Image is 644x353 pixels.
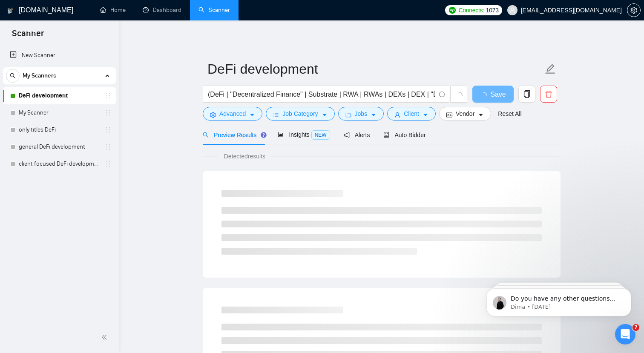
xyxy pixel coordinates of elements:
span: holder [105,109,112,116]
span: Save [490,89,506,100]
span: folder [345,112,351,118]
span: user [509,7,515,13]
a: client focused DeFi development [19,155,100,172]
span: Vendor [456,109,474,118]
span: Detected results [218,152,271,161]
span: search [203,132,209,138]
span: loading [480,92,490,99]
img: logo [7,4,13,17]
span: NEW [311,130,330,140]
a: general DeFi development [19,138,100,155]
button: folderJobscaret-down [338,107,384,121]
span: user [394,112,400,118]
span: search [6,73,19,79]
a: dashboardDashboard [143,6,181,14]
button: search [6,69,20,83]
span: Client [404,109,419,118]
span: bars [273,112,279,118]
span: caret-down [322,112,328,118]
a: New Scanner [10,47,109,64]
button: userClientcaret-down [387,107,436,121]
span: setting [210,112,216,118]
input: Scanner name... [207,58,543,80]
span: Scanner [5,27,51,45]
span: caret-down [423,112,428,118]
span: copy [519,90,535,98]
span: loading [455,92,463,100]
span: area-chart [278,132,284,138]
button: setting [627,3,641,17]
span: edit [545,63,556,75]
span: holder [105,143,112,150]
span: Job Category [282,109,318,118]
input: Search Freelance Jobs... [208,89,435,100]
button: copy [518,86,535,103]
iframe: Intercom notifications message [474,270,644,330]
span: Advanced [219,109,246,118]
a: DeFi development [19,87,100,104]
span: holder [105,161,112,167]
button: settingAdvancedcaret-down [203,107,262,121]
span: delete [540,90,557,98]
a: only titles DeFi [19,121,100,138]
span: 1073 [486,6,499,15]
button: idcardVendorcaret-down [439,107,491,121]
span: holder [105,126,112,133]
a: Reset All [498,109,521,118]
span: holder [105,92,112,99]
span: Jobs [355,109,368,118]
button: barsJob Categorycaret-down [266,107,334,121]
span: Auto Bidder [383,132,425,138]
div: Tooltip anchor [260,131,267,139]
span: caret-down [249,112,255,118]
a: homeHome [100,6,126,14]
button: Save [472,86,514,103]
span: 7 [632,324,639,331]
span: double-left [101,333,110,342]
a: My Scanner [19,104,100,121]
span: My Scanners [23,67,56,84]
span: info-circle [439,92,445,97]
a: setting [627,7,641,14]
span: Alerts [344,132,370,138]
li: New Scanner [3,47,116,64]
img: upwork-logo.png [449,7,456,14]
span: robot [383,132,389,138]
span: caret-down [478,112,484,118]
li: My Scanners [3,67,116,172]
span: idcard [446,112,452,118]
span: notification [344,132,350,138]
button: delete [540,86,557,103]
span: Connects: [458,6,484,15]
iframe: Intercom live chat [615,324,635,344]
span: setting [627,7,640,14]
a: searchScanner [198,6,230,14]
span: caret-down [371,112,377,118]
span: Insights [278,131,330,138]
span: Preview Results [203,132,264,138]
